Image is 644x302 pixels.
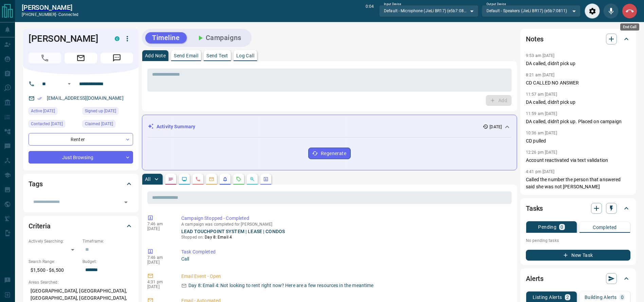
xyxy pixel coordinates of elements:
[526,92,557,97] p: 11:57 am [DATE]
[526,169,555,174] p: 4:41 pm [DATE]
[620,23,639,31] div: End Call
[29,218,133,234] div: Criteria
[82,107,133,117] div: Mon Mar 26 2018
[147,260,171,265] p: [DATE]
[29,53,61,63] span: Call
[482,5,581,17] div: Default - Speakers (JieLi BR17) (e5b7:0811)
[526,73,555,77] p: 8:21 am [DATE]
[29,238,79,244] p: Actively Searching:
[384,2,401,6] label: Input Device
[145,177,150,182] p: All
[174,53,198,58] p: Send Email
[121,197,131,207] button: Open
[263,176,269,182] svg: Agent Actions
[145,53,166,58] p: Add Note
[526,150,557,155] p: 12:26 pm [DATE]
[603,3,619,19] div: Mute
[209,176,214,182] svg: Emails
[526,53,555,58] p: 9:53 am [DATE]
[526,176,630,190] p: Called the number the person that answered said she was not [PERSON_NAME]
[100,53,133,63] span: Message
[526,118,630,125] p: DA called, didn't pick up. Placed on campaign
[585,3,600,19] div: Audio Settings
[526,200,630,216] div: Tasks
[29,133,133,146] div: Renter
[366,3,374,19] p: 0:04
[29,259,79,265] p: Search Range:
[533,295,562,300] p: Listing Alerts
[85,120,113,127] span: Claimed [DATE]
[22,3,78,12] a: [PERSON_NAME]
[526,131,557,135] p: 10:36 am [DATE]
[29,120,79,130] div: Fri Oct 10 2025
[526,34,544,44] h2: Notes
[148,120,511,133] div: Activity Summary[DATE]
[181,273,509,280] p: Email Event - Open
[82,238,133,244] p: Timeframe:
[29,176,133,192] div: Tags
[526,79,630,87] p: CD CALLED NO ANSWER
[250,176,255,182] svg: Opportunities
[22,12,78,18] p: [PHONE_NUMBER] -
[526,137,630,145] p: CD pulled
[82,120,133,130] div: Fri Oct 03 2025
[205,235,232,240] span: Day 8: Email 4
[147,222,171,226] p: 7:46 am
[29,178,42,189] h2: Tags
[188,282,373,289] p: Day 8: Email 4: Not looking to rent right now? Here are a few resources in the meantime
[147,226,171,231] p: [DATE]
[195,176,201,182] svg: Calls
[526,31,630,47] div: Notes
[29,107,79,117] div: Fri Oct 10 2025
[189,32,248,43] button: Campaigns
[526,273,544,284] h2: Alerts
[538,225,556,229] p: Pending
[47,95,124,101] a: [EMAIL_ADDRESS][DOMAIN_NAME]
[526,157,630,164] p: Account reactivated via text validation
[115,36,119,41] div: condos.ca
[526,99,630,106] p: DA called, didn't pick up
[222,176,228,182] svg: Listing Alerts
[29,279,133,285] p: Areas Searched:
[593,225,617,230] p: Completed
[85,108,116,114] span: Signed up [DATE]
[147,280,171,284] p: 4:31 pm
[566,295,569,300] p: 2
[82,259,133,265] p: Budget:
[308,148,351,159] button: Regenerate
[621,295,624,300] p: 0
[236,176,241,182] svg: Requests
[181,256,509,263] p: Call
[181,222,509,227] p: A campaign was completed for [PERSON_NAME]
[490,124,502,130] p: [DATE]
[181,229,285,234] a: LEAD TOUCHPOINT SYSTEM | LEASE | CONDOS
[526,270,630,287] div: Alerts
[560,225,563,229] p: 0
[526,203,543,214] h2: Tasks
[182,176,187,182] svg: Lead Browsing Activity
[526,60,630,67] p: DA called, didn't pick up
[31,108,55,114] span: Active [DATE]
[145,32,187,43] button: Timeline
[147,255,171,260] p: 7:46 am
[58,12,78,17] span: connected
[29,33,105,44] h1: [PERSON_NAME]
[29,151,133,164] div: Just Browsing
[31,120,63,127] span: Contacted [DATE]
[526,235,630,246] p: No pending tasks
[181,234,509,240] p: Stopped on:
[236,53,254,58] p: Log Call
[526,250,630,261] button: New Task
[147,284,171,289] p: [DATE]
[65,80,73,88] button: Open
[37,96,42,101] svg: Email Verified
[168,176,173,182] svg: Notes
[622,3,637,19] div: End Call
[29,265,79,276] p: $1,500 - $6,500
[379,5,478,17] div: Default - Microphone (JieLi BR17) (e5b7:0811)
[29,221,51,231] h2: Criteria
[526,111,557,116] p: 11:59 am [DATE]
[486,2,506,6] label: Output Device
[206,53,228,58] p: Send Text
